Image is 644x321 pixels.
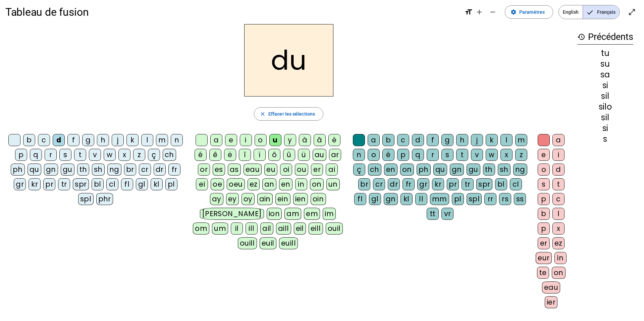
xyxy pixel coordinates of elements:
div: ç [353,164,365,176]
div: un [326,178,340,190]
div: vr [441,208,453,220]
div: n [353,149,365,161]
div: b [382,134,394,146]
div: e [538,149,550,161]
div: k [486,134,498,146]
div: è [328,134,340,146]
div: pl [452,193,464,205]
div: i [240,134,252,146]
div: fr [168,164,180,176]
div: su [577,60,633,68]
div: ien [293,193,308,205]
div: ll [415,193,427,205]
div: s [577,135,633,143]
div: é [382,149,394,161]
div: spr [476,178,492,190]
div: im [323,208,336,220]
div: qu [433,164,447,176]
div: n [171,134,183,146]
div: gr [417,178,429,190]
div: l [141,134,153,146]
div: ph [11,164,25,176]
mat-icon: remove [489,8,497,16]
div: g [82,134,94,146]
div: gl [369,193,381,205]
div: ê [209,149,221,161]
div: o [538,164,550,176]
div: ou [295,164,308,176]
div: tr [58,178,70,190]
div: oe [211,178,224,190]
div: or [198,164,210,176]
div: y [284,134,296,146]
div: t [552,178,565,190]
div: in [295,178,307,190]
div: ouil [326,222,343,235]
div: eill [309,222,323,235]
div: te [537,267,549,279]
div: sa [577,71,633,79]
div: fl [121,178,133,190]
div: bl [92,178,104,190]
div: ier [545,296,558,308]
div: cr [139,164,151,176]
div: eau [542,281,560,294]
div: ch [163,149,176,161]
div: eur [536,252,552,264]
div: o [368,149,380,161]
div: z [515,149,527,161]
button: Diminuer la taille de la police [486,5,499,19]
mat-button-toggle-group: Language selection [558,5,620,19]
mat-icon: add [475,8,483,16]
div: eil [294,222,306,235]
span: Paramètres [519,8,545,16]
mat-icon: settings [511,9,517,15]
div: c [552,193,565,205]
div: ss [514,193,526,205]
div: kr [29,178,41,190]
button: Augmenter la taille de la police [473,5,486,19]
div: h [97,134,109,146]
div: on [310,178,324,190]
div: an [262,178,276,190]
div: i [552,149,565,161]
div: tt [427,208,439,220]
div: rr [484,193,496,205]
div: om [193,222,209,235]
div: e [225,134,237,146]
mat-icon: close [260,111,266,117]
div: si [577,124,633,132]
div: oy [241,193,255,205]
div: d [412,134,424,146]
div: à [299,134,311,146]
div: spr [73,178,89,190]
div: gu [467,164,480,176]
div: oi [280,164,292,176]
div: th [77,164,89,176]
div: gl [136,178,148,190]
div: é [195,149,207,161]
div: t [456,149,468,161]
div: ph [417,164,431,176]
div: as [228,164,241,176]
div: in [554,252,567,264]
div: x [118,149,130,161]
div: ez [552,237,565,249]
div: on [552,267,566,279]
div: tr [462,178,474,190]
div: pl [165,178,177,190]
div: h [456,134,468,146]
div: bl [495,178,507,190]
div: gn [44,164,58,176]
div: a [210,134,222,146]
div: ion [267,208,282,220]
div: aill [276,222,291,235]
div: d [552,164,565,176]
div: p [397,149,409,161]
div: on [400,164,414,176]
div: p [538,222,550,235]
span: Français [583,5,620,19]
div: gn [450,164,464,176]
div: ain [257,193,273,205]
div: ouill [238,237,257,249]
